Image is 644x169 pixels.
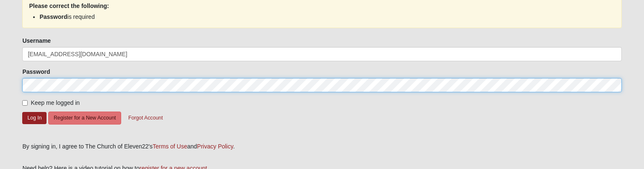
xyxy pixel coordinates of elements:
button: Register for a New Account [48,112,121,125]
div: By signing in, I agree to The Church of Eleven22's and . [22,142,621,151]
strong: Password [39,13,67,20]
span: Keep me logged in [31,99,80,106]
button: Forgot Account [123,112,168,125]
input: Keep me logged in [22,100,28,106]
li: is required [39,13,604,21]
label: Username [22,36,51,45]
label: Password [22,68,50,76]
button: Log In [22,112,47,124]
a: Terms of Use [153,143,187,150]
a: Privacy Policy [197,143,233,150]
